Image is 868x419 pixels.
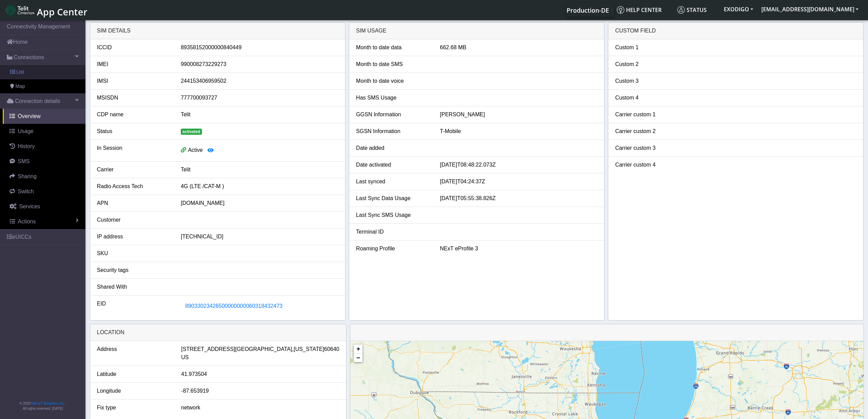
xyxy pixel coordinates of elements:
img: status.svg [677,6,685,14]
div: CDP name [92,110,176,119]
a: Your current platform instance [566,3,609,17]
span: History [18,143,35,149]
div: Radio Access Tech [92,182,176,191]
span: Help center [617,6,662,14]
span: US [181,353,189,362]
div: In Session [92,144,176,157]
div: SIM details [90,23,345,39]
div: LOCATION [90,324,347,341]
button: View session details [203,144,218,157]
div: [PERSON_NAME] [435,110,602,119]
div: Roaming Profile [351,245,435,253]
div: Terminal ID [351,228,435,236]
span: Switch [18,188,34,194]
span: Services [19,204,40,209]
div: Carrier [92,166,176,174]
div: Carrier custom 3 [610,144,694,152]
img: knowledge.svg [617,6,624,14]
span: Connections [14,53,44,62]
button: EXODIGO [720,3,757,15]
div: MSISDN [92,94,176,102]
div: [DATE]T05:55:38.826Z [435,194,602,202]
div: Telit [176,110,343,119]
div: Longitude [92,387,176,395]
img: logo-telit-cinterion-gw-new.png [5,5,34,16]
div: IP address [92,233,176,241]
a: App Center [5,3,86,17]
span: Usage [18,128,33,134]
a: SMS [3,154,85,169]
div: SIM usage [349,23,604,39]
span: Active [188,147,203,153]
div: EID [92,300,176,313]
button: 89033023426500000000060318432473 [181,300,287,313]
a: Actions [3,214,85,229]
div: Last synced [351,178,435,186]
span: Production-DE [567,6,609,14]
div: 244153406959502 [176,77,343,85]
a: Sharing [3,169,85,184]
span: Actions [18,219,36,224]
div: Custom 3 [610,77,694,85]
div: Last Sync SMS Usage [351,211,435,219]
div: Date added [351,144,435,152]
span: [STREET_ADDRESS] [181,345,235,353]
span: List [16,68,24,76]
div: [DATE]T08:48:22.073Z [435,161,602,169]
div: 662.68 MB [435,43,602,52]
div: SKU [92,249,176,258]
div: 89358152000000840449 [176,43,343,52]
a: Switch [3,184,85,199]
div: Customer [92,216,176,224]
span: [GEOGRAPHIC_DATA], [235,345,294,353]
a: Telit IoT Solutions, Inc. [31,402,65,405]
a: Zoom in [354,344,363,353]
div: T-Mobile [435,127,602,135]
span: Sharing [18,173,37,179]
div: 777700093727 [176,94,343,102]
a: Usage [3,124,85,139]
div: Has SMS Usage [351,94,435,102]
div: Carrier custom 4 [610,161,694,169]
div: ICCID [92,43,176,52]
span: Connection details [15,97,60,105]
div: Custom 2 [610,60,694,68]
div: Date activated [351,161,435,169]
div: Carrier custom 2 [610,127,694,135]
div: Security tags [92,266,176,274]
div: IMSI [92,77,176,85]
div: [TECHNICAL_ID] [176,233,343,241]
div: GGSN Information [351,110,435,119]
a: Help center [614,3,675,17]
div: [DOMAIN_NAME] [176,199,343,207]
div: -87.653919 [176,387,344,395]
div: Shared With [92,283,176,291]
div: Custom 1 [610,43,694,52]
div: Month to date voice [351,77,435,85]
a: Status [675,3,720,17]
div: NExT eProfile 3 [435,245,602,253]
div: IMEI [92,60,176,68]
div: [DATE]T04:24:37Z [435,178,602,186]
button: [EMAIL_ADDRESS][DOMAIN_NAME] [757,3,863,15]
a: Overview [3,109,85,124]
a: History [3,139,85,154]
div: Month to date SMS [351,60,435,68]
div: Latitude [92,370,176,378]
a: Services [3,199,85,214]
span: Status [677,6,707,14]
a: Zoom out [354,353,363,362]
div: network [176,404,344,412]
span: 60640 [324,345,340,353]
div: Fix type [92,404,176,412]
div: 4G (LTE /CAT-M ) [176,182,343,191]
div: Carrier custom 1 [610,110,694,119]
div: Address [92,345,176,362]
div: 41.973504 [176,370,344,378]
div: APN [92,199,176,207]
div: Custom field [608,23,863,39]
span: Map [15,83,25,90]
div: 990008273229273 [176,60,343,68]
div: Month to date data [351,43,435,52]
span: Overview [18,113,41,119]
